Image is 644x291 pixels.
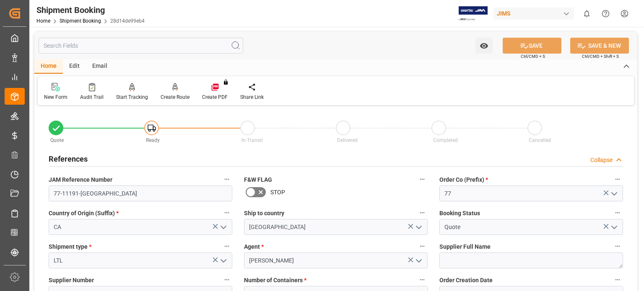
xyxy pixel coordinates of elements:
div: New Form [44,93,68,101]
a: Home [36,18,50,24]
button: Supplier Full Name [612,241,623,252]
input: Search Fields [39,38,243,54]
span: Booking Status [439,209,480,218]
div: Shipment Booking [36,4,145,16]
span: Order Co (Prefix) [439,175,488,184]
button: SAVE [503,38,561,54]
input: Type to search/select [49,219,232,235]
span: F&W FLAG [244,175,272,184]
a: Shipment Booking [60,18,101,24]
button: open menu [608,221,620,234]
button: JIMS [493,5,577,21]
button: SAVE & NEW [570,38,629,54]
button: Ship to country [417,207,428,218]
button: Shipment type * [221,241,232,252]
span: Supplier Full Name [439,242,491,251]
div: Audit Trail [80,93,104,101]
img: Exertis%20JAM%20-%20Email%20Logo.jpg_1722504956.jpg [459,6,488,21]
span: Ctrl/CMD + Shift + S [582,53,619,59]
button: Help Center [596,4,615,23]
button: open menu [217,221,229,234]
button: open menu [412,221,425,234]
span: STOP [270,188,285,197]
button: Country of Origin (Suffix) * [221,207,232,218]
button: open menu [608,187,620,200]
button: Order Co (Prefix) * [612,174,623,185]
button: Booking Status [612,207,623,218]
span: Supplier Number [49,276,94,285]
span: Cancelled [529,137,551,143]
button: Supplier Number [221,274,232,285]
button: Order Creation Date [612,274,623,285]
span: Completed [433,137,458,143]
div: Home [34,59,63,74]
button: JAM Reference Number [221,174,232,185]
button: open menu [475,38,493,54]
div: Edit [63,59,86,74]
div: JIMS [493,8,574,20]
span: Country of Origin (Suffix) [49,209,119,218]
div: Email [86,59,114,74]
span: In-Transit [241,137,263,143]
span: Number of Containers [244,276,306,285]
button: show 0 new notifications [577,4,596,23]
button: open menu [412,254,425,267]
span: JAM Reference Number [49,175,112,184]
span: Quote [50,137,64,143]
div: Collapse [590,156,613,165]
span: Agent [244,242,264,251]
span: Ready [146,137,160,143]
button: Agent * [417,241,428,252]
button: Number of Containers * [417,274,428,285]
div: Start Tracking [116,93,148,101]
h2: References [49,153,88,165]
span: Ctrl/CMD + S [521,53,545,59]
span: Shipment type [49,242,91,251]
button: open menu [217,254,229,267]
div: Create Route [161,93,190,101]
button: F&W FLAG [417,174,428,185]
span: Order Creation Date [439,276,493,285]
span: Delivered [337,137,358,143]
span: Ship to country [244,209,284,218]
div: Share Link [240,93,264,101]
